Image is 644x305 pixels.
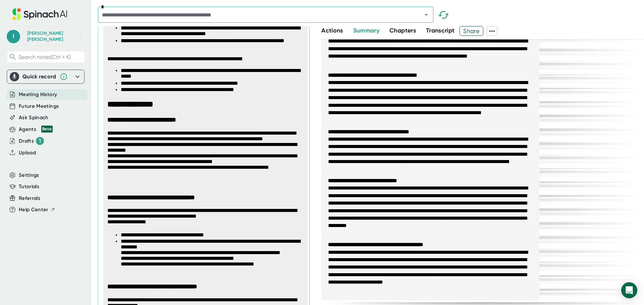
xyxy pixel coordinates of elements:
span: Share [460,25,483,37]
div: Quick record [22,73,56,80]
span: Help Center [19,206,48,214]
button: Summary [353,26,379,35]
button: Agents Beta [19,126,53,133]
button: Transcript [426,26,455,35]
span: Transcript [426,27,455,34]
div: 1 [36,137,44,145]
button: Future Meetings [19,102,59,110]
span: Actions [321,27,343,34]
button: Share [460,26,483,36]
button: Chapters [389,26,416,35]
div: Quick record [10,70,82,83]
span: Search notes (Ctrl + K) [18,54,71,60]
button: Drafts 1 [19,137,44,145]
button: Settings [19,171,39,179]
span: Chapters [389,27,416,34]
button: Upload [19,149,36,157]
button: Open [422,10,431,19]
div: Open Intercom Messenger [621,282,637,298]
div: Agents [19,126,53,133]
div: Drafts [19,137,44,145]
button: Help Center [19,206,55,214]
span: l [7,30,20,43]
button: Tutorials [19,183,39,190]
div: Logan Zumbrun [27,30,77,42]
div: Beta [41,126,53,133]
span: Summary [353,27,379,34]
button: Actions [321,26,343,35]
button: Meeting History [19,91,57,98]
button: Referrals [19,195,40,202]
button: Ask Spinach [19,114,49,122]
